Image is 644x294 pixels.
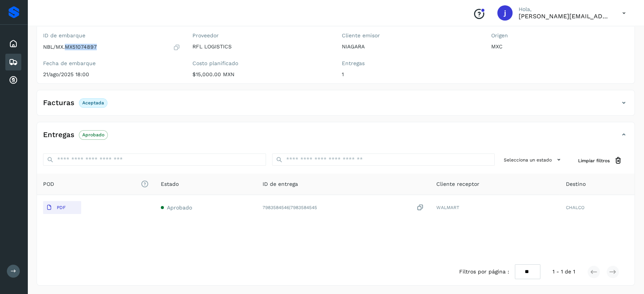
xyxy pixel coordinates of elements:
[459,268,509,276] span: Filtros por página :
[43,44,97,50] p: NBL/MX.MX51074897
[436,180,479,188] span: Cliente receptor
[43,99,74,107] h4: Facturas
[161,180,179,188] span: Estado
[491,32,628,39] label: Origen
[167,205,192,211] span: Aprobado
[559,195,634,220] td: CHALCO
[263,204,424,212] div: 7983584546|7983584545
[342,60,479,67] label: Entregas
[342,71,479,78] p: 1
[342,32,479,39] label: Cliente emisor
[5,54,21,70] div: Embarques
[37,128,634,147] div: EntregasAprobado
[5,72,21,89] div: Cuentas por cobrar
[519,6,610,13] p: Hola,
[43,131,74,139] h4: Entregas
[82,132,104,137] p: Aprobado
[43,180,149,188] span: POD
[572,153,628,168] button: Limpiar filtros
[82,100,104,105] p: Aceptada
[566,180,585,188] span: Destino
[430,195,559,220] td: WALMART
[192,71,330,78] p: $15,000.00 MXN
[519,13,610,20] p: javier@rfllogistics.com.mx
[5,35,21,52] div: Inicio
[263,180,298,188] span: ID de entrega
[43,71,180,78] p: 21/ago/2025 18:00
[553,268,575,276] span: 1 - 1 de 1
[491,43,628,50] p: MXC
[192,60,330,67] label: Costo planificado
[37,96,634,115] div: FacturasAceptada
[57,205,66,210] p: PDF
[43,60,180,67] label: Fecha de embarque
[43,201,81,214] button: PDF
[192,43,330,50] p: RFL LOGISTICS
[578,157,610,164] span: Limpiar filtros
[192,32,330,39] label: Proveedor
[501,153,566,166] button: Selecciona un estado
[342,43,479,50] p: NIAGARA
[43,32,180,39] label: ID de embarque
